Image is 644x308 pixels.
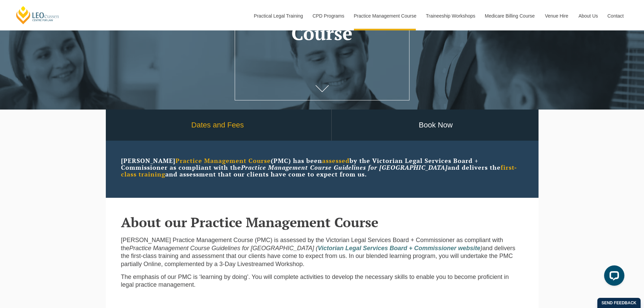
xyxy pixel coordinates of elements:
[121,215,523,230] h2: About our Practice Management Course
[349,1,421,30] a: Practice Management Course
[241,163,448,171] em: Practice Management Course Guidelines for [GEOGRAPHIC_DATA]
[121,163,517,178] strong: first-class training
[121,236,523,268] p: [PERSON_NAME] Practice Management Course (PMC) is assessed by the Victorian Legal Services Board ...
[602,1,629,30] a: Contact
[322,157,350,165] strong: assessed
[249,1,308,30] a: Practical Legal Training
[121,158,523,177] p: [PERSON_NAME] (PMC) has been by the Victorian Legal Services Board + Commissioner as compliant wi...
[129,245,483,252] em: Practice Management Course Guidelines for [GEOGRAPHIC_DATA] ( )
[121,273,523,289] p: The emphasis of our PMC is ‘learning by doing’. You will complete activities to develop the neces...
[599,263,627,291] iframe: LiveChat chat widget
[573,1,602,30] a: About Us
[318,245,480,252] a: Victorian Legal Services Board + Commissioner website
[104,110,331,141] a: Dates and Fees
[332,110,540,141] a: Book Now
[540,1,573,30] a: Venue Hire
[480,1,540,30] a: Medicare Billing Course
[175,157,271,165] strong: Practice Management Course
[421,1,480,30] a: Traineeship Workshops
[15,5,60,25] a: [PERSON_NAME] Centre for Law
[307,1,349,30] a: CPD Programs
